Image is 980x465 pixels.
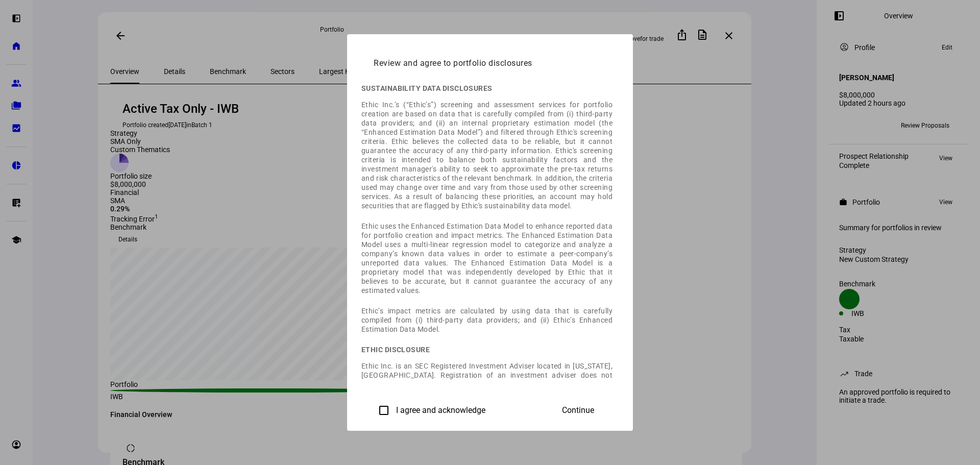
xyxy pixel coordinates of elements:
p: Ethic’s impact metrics are calculated by using data that is carefully compiled from (i) third-par... [361,306,612,334]
p: Ethic uses the Enhanced Estimation Data Model to enhance reported data for portfolio creation and... [361,222,612,295]
h2: Review and agree to portfolio disclosures [361,42,619,76]
h3: Ethic disclosure [361,345,612,354]
label: I agree and acknowledge [394,406,485,415]
h3: Sustainability data disclosures [361,84,612,93]
p: Ethic Inc.’s (“Ethic’s”) screening and assessment services for portfolio creation are based on da... [361,100,612,210]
